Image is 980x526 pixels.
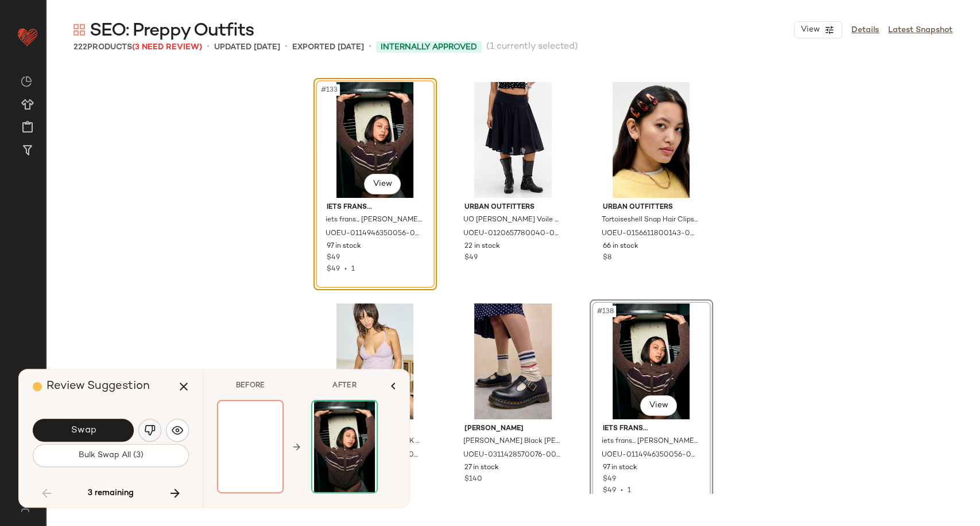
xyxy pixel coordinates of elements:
[88,488,134,498] span: 3 remaining
[602,215,699,225] span: Tortoiseshell Snap Hair Clips 6-Pack - Brown at Urban Outfitters
[70,425,96,436] span: Swap
[292,41,364,53] p: Exported [DATE]
[794,21,842,38] button: View
[800,25,820,34] span: View
[603,253,611,263] span: $8
[364,174,401,194] button: View
[285,40,288,54] span: •
[172,424,183,436] img: svg%3e
[47,380,150,392] span: Review Suggestion
[602,437,699,447] span: iets frans... [PERSON_NAME] Zip-Through Track Top - [PERSON_NAME] L at Urban Outfitters
[596,306,616,317] span: #138
[464,474,482,485] span: $140
[33,444,189,467] button: Bulk Swap All (3)
[851,24,879,36] a: Details
[464,202,561,213] span: Urban Outfitters
[640,395,677,416] button: View
[455,82,571,198] img: 0120657780040_001_a2
[217,381,284,391] span: BEFORE
[463,215,560,225] span: UO [PERSON_NAME] Voile Midi Skirt - Black XL at Urban Outfitters
[311,381,378,391] span: AFTER
[594,82,709,198] img: 0156611800143_020_b
[320,84,340,96] span: #133
[381,41,477,53] span: Internally Approved
[464,463,499,473] span: 27 in stock
[373,180,392,189] span: View
[463,450,560,461] span: UOEU-0311428570076-000-001
[602,450,699,461] span: UOEU-0114946350056-000-020
[463,437,560,447] span: [PERSON_NAME] Black [PERSON_NAME] T-Bar [PERSON_NAME] [PERSON_NAME] Shoes - Black UK 8 at Urban O...
[464,424,561,434] span: [PERSON_NAME]
[594,303,709,419] img: 0114946350056_020_m
[888,24,952,36] a: Latest Snapshot
[463,229,560,239] span: UOEU-0120657780040-000-001
[649,401,668,410] span: View
[326,229,423,239] span: UOEU-0114946350056-000-020
[207,40,210,54] span: •
[33,419,134,442] button: Swap
[312,401,377,492] img: 0114946350056_020_m
[14,503,36,512] img: svg%3e
[132,43,202,52] span: (3 Need Review)
[464,241,500,252] span: 22 in stock
[602,229,699,239] span: UOEU-0156611800143-000-020
[73,24,85,36] img: svg%3e
[73,43,87,52] span: 222
[16,25,39,48] img: heart_red.DM2ytmEG.svg
[369,40,371,54] span: •
[78,451,144,460] span: Bulk Swap All (3)
[214,41,280,53] p: updated [DATE]
[455,303,571,419] img: 0311428570076_001_m
[21,76,32,87] img: svg%3e
[603,202,700,213] span: Urban Outfitters
[603,241,638,252] span: 66 in stock
[326,215,423,225] span: iets frans... [PERSON_NAME] Zip-Through Track Top - [PERSON_NAME] L at Urban Outfitters
[464,253,478,263] span: $49
[144,424,156,436] img: svg%3e
[486,40,578,54] span: (1 currently selected)
[73,41,202,53] div: Products
[317,82,433,198] img: 0114946350056_020_m
[90,20,254,42] span: SEO: Preppy Outfits
[317,303,433,419] img: 0147559690027_066_b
